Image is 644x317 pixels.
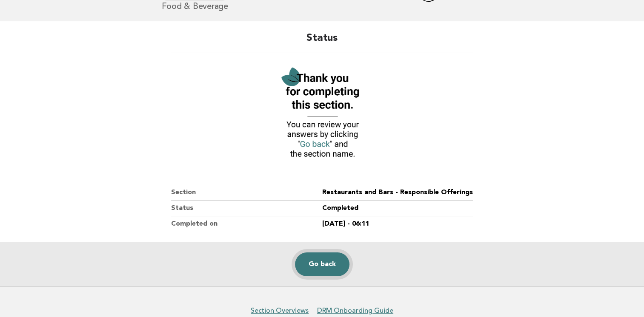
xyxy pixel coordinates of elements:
dd: [DATE] - 06:11 [322,216,473,232]
dt: Section [171,185,322,201]
dt: Status [171,201,322,216]
h2: Status [171,31,473,52]
dd: Completed [322,201,473,216]
a: Go back [295,252,349,276]
dd: Restaurants and Bars - Responsible Offerings [322,185,473,201]
a: DRM Onboarding Guide [317,306,393,315]
a: Section Overviews [251,306,309,315]
img: Verified [275,62,369,164]
dt: Completed on [171,216,322,232]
